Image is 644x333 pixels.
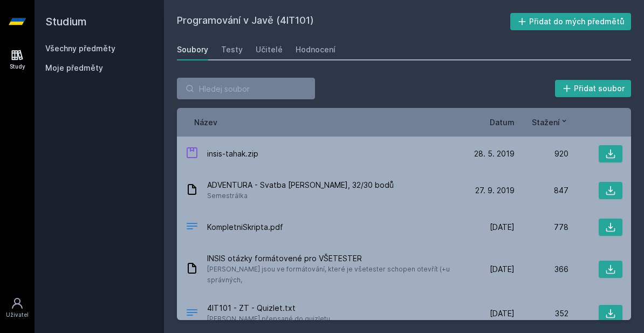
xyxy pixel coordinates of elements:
div: Hodnocení [296,44,335,55]
div: 847 [515,185,568,196]
div: TXT [186,306,198,322]
span: [DATE] [490,264,515,275]
span: [DATE] [490,308,515,319]
span: 28. 5. 2019 [474,148,515,159]
span: Moje předměty [45,63,103,73]
button: Stažení [532,117,568,128]
div: Uživatel [6,311,29,319]
div: Učitelé [256,44,283,55]
button: Přidat do mých předmětů [510,13,632,30]
span: 4IT101 - ZT - Quizlet.txt [207,303,330,314]
a: Všechny předměty [45,44,115,53]
div: PDF [186,220,198,235]
div: 352 [515,308,568,319]
span: INSIS otázky formátovené pro VŠETESTER [207,253,456,264]
div: 778 [515,222,568,233]
h2: Programování v Javě (4IT101) [177,13,510,30]
span: [PERSON_NAME] jsou ve formátování, které je všetester schopen otevřít (+u správných, [207,264,456,286]
a: Study [2,43,32,76]
div: Testy [221,44,243,55]
span: [PERSON_NAME] přepsané do quizletu [207,314,330,324]
span: Stažení [532,117,560,128]
a: Učitelé [256,39,283,60]
div: 366 [515,264,568,275]
div: Soubory [177,44,208,55]
button: Přidat soubor [555,80,632,97]
a: Soubory [177,39,208,60]
span: [DATE] [490,222,515,233]
a: Hodnocení [296,39,335,60]
div: Study [10,63,25,71]
span: insis-tahak.zip [207,148,258,159]
span: ADVENTURA - Svatba [PERSON_NAME], 32/30 bodů [207,180,394,191]
span: 27. 9. 2019 [475,185,515,196]
div: ZIP [186,146,198,162]
input: Hledej soubor [177,78,315,99]
a: Uživatel [2,291,32,324]
button: Datum [490,117,515,128]
button: Název [194,117,217,128]
div: 920 [515,148,568,159]
span: KompletniSkripta.pdf [207,222,283,233]
a: Testy [221,39,243,60]
span: Semestrálka [207,191,394,201]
